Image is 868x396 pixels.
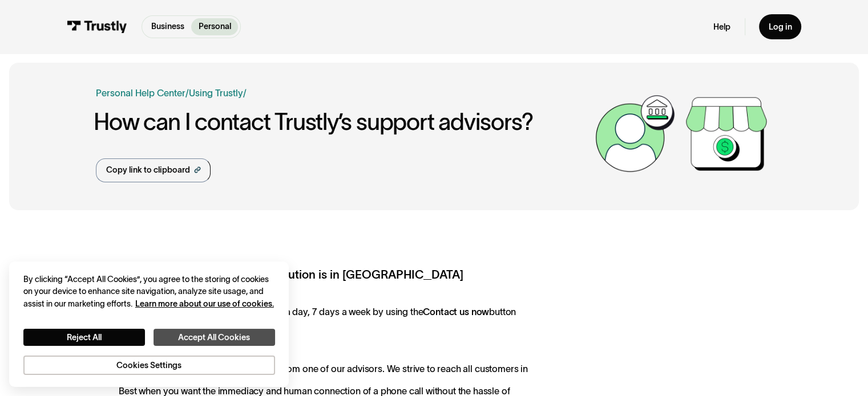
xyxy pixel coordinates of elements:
[185,86,189,100] div: /
[423,307,489,317] strong: Contact us now
[144,18,192,35] a: Business
[23,356,275,375] button: Cookies Settings
[154,329,275,346] button: Accept All Cookies
[96,158,211,182] a: Copy link to clipboard
[713,22,730,32] a: Help
[96,86,185,100] a: Personal Help Center
[96,307,531,329] p: Our advisors are ready to assist you 24 hours a day, 7 days a week by using the button below. Con...
[759,14,801,39] a: Log in
[199,21,231,32] p: Personal
[23,329,145,346] button: Reject All
[23,273,275,375] div: Privacy
[9,262,289,386] div: Cookie banner
[189,88,243,98] a: Using Trustly
[191,18,238,35] a: Personal
[243,86,247,100] div: /
[106,164,190,176] div: Copy link to clipboard
[135,299,274,308] a: More information about your privacy, opens in a new tab
[94,109,589,135] h1: How can I contact Trustly’s support advisors?
[67,21,127,33] img: Trustly Logo
[151,21,184,32] p: Business
[23,273,275,310] div: By clicking “Accept All Cookies”, you agree to the storing of cookies on your device to enhance s...
[768,22,792,32] div: Log in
